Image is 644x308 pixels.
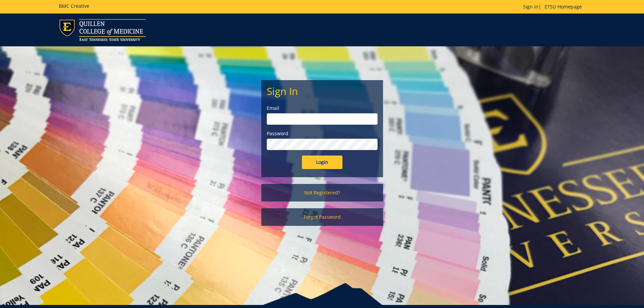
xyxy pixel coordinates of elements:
a: Sign In [523,3,539,10]
img: ETSU logo [59,19,146,41]
a: Forgot Password [261,208,383,226]
h2: Sign In [267,86,378,97]
label: Email [267,105,378,112]
input: Login [302,156,342,169]
a: Not Registered? [261,184,383,202]
h5: BMC Creative [59,3,89,8]
a: ETSU Homepage [541,3,585,10]
label: Password [267,130,378,137]
p: | [523,3,585,10]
